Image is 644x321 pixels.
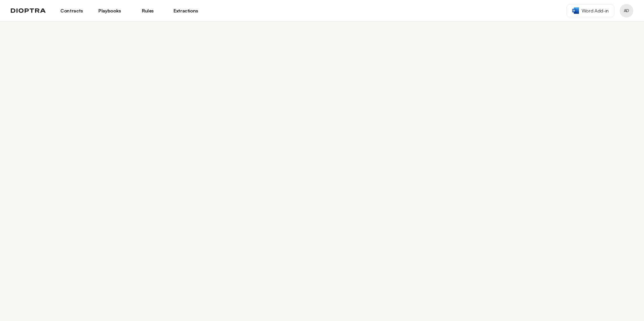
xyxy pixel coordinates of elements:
[57,5,87,16] a: Contracts
[11,8,46,13] img: logo
[567,4,614,17] a: Word Add-in
[171,5,201,16] a: Extractions
[95,5,125,16] a: Playbooks
[133,5,163,16] a: Rules
[572,7,579,14] img: word
[620,4,633,17] button: Profile menu
[582,7,609,14] span: Word Add-in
